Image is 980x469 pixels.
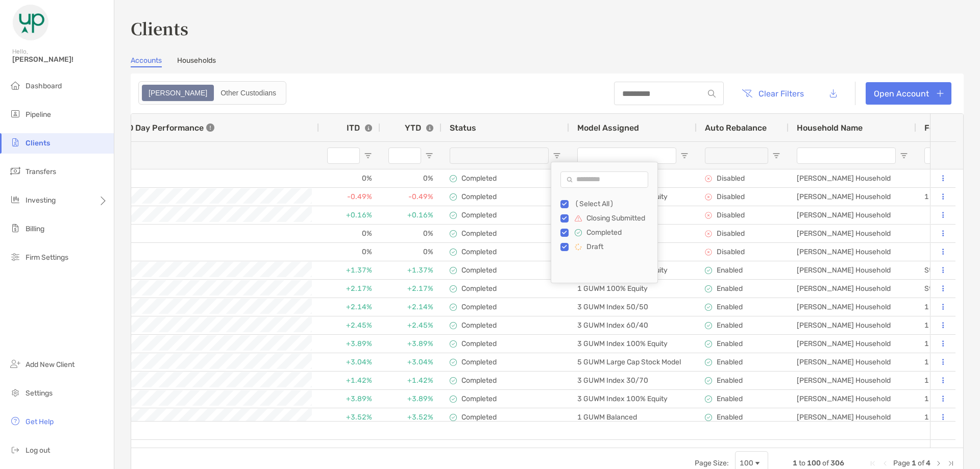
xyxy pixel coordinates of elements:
p: Enabled [717,284,743,293]
img: settings icon [9,386,21,399]
button: Open Filter Menu [364,152,372,160]
span: of [822,459,829,467]
img: draft icon [575,243,582,251]
div: [PERSON_NAME] Household [789,188,916,206]
span: 1 [793,459,797,467]
p: Enabled [717,339,743,348]
div: - [123,225,311,242]
p: Completed [461,321,497,330]
img: closing submitted icon [575,215,582,222]
div: 100 [740,459,753,467]
input: Household Name Filter Input [797,147,896,164]
div: [PERSON_NAME] Household [789,243,916,261]
div: +2.14% [319,298,380,316]
p: Enabled [717,266,743,275]
p: Completed [461,413,497,422]
span: Log out [26,446,50,455]
span: Auto Rebalance [705,123,767,133]
div: -0.49% [380,188,442,206]
span: 1 [912,459,916,467]
span: Household Name [797,123,863,133]
div: 3 GUWM Index 60/40 [569,316,697,334]
img: icon image [705,340,712,348]
p: Completed [461,339,497,348]
img: icon image [705,396,712,403]
img: complete icon [450,359,457,366]
div: +2.17% [319,280,380,298]
span: Model Assigned [577,123,639,133]
p: Closing Submitted [586,214,645,223]
p: Completed [461,248,497,256]
div: +3.89% [380,335,442,353]
span: Dashboard [26,82,62,90]
button: Open Filter Menu [680,152,689,160]
div: [PERSON_NAME] Household [789,372,916,389]
p: Completed [461,376,497,385]
div: 0% [380,243,442,261]
span: of [918,459,924,467]
div: +0.16% [380,206,442,224]
div: 0% [319,243,380,261]
div: Next Page [935,459,943,467]
div: [PERSON_NAME] Household [789,206,916,224]
img: complete icon [450,267,457,274]
div: 0% [380,225,442,242]
div: YTD [405,123,433,133]
a: Accounts [131,56,162,67]
a: Open Account [866,82,951,105]
span: 306 [830,459,844,467]
button: Open Filter Menu [553,152,561,160]
div: Page Size: [695,459,729,467]
a: Households [177,56,216,67]
img: complete icon [450,377,457,384]
img: complete icon [450,193,457,201]
img: complete icon [450,396,457,403]
span: Clients [26,139,50,147]
div: 3 GUWM Index 50/50 [569,298,697,316]
div: 3 GUWM Index 100% Equity [569,390,697,408]
p: Completed [461,192,497,201]
div: Zoe [143,86,213,100]
div: +3.52% [319,408,380,426]
div: +2.45% [319,316,380,334]
div: +3.89% [319,335,380,353]
img: firm-settings icon [9,251,21,263]
div: [PERSON_NAME] Household [789,225,916,242]
img: icon image [705,175,712,182]
span: 100 [807,459,821,467]
img: pipeline icon [9,108,21,120]
p: Completed [461,266,497,275]
img: logout icon [9,443,21,456]
div: 0% [319,169,380,187]
span: Firm Settings [26,253,68,262]
img: icon image [705,285,712,292]
div: +2.14% [380,298,442,316]
p: Completed [461,284,497,293]
div: - [123,243,311,260]
div: 3 GUWM Index 100% Equity [569,335,697,353]
div: Previous Page [881,459,889,467]
img: icon image [705,267,712,274]
img: dashboard icon [9,79,21,91]
p: Completed [461,174,497,183]
button: Open Filter Menu [900,152,908,160]
div: 10 Day Performance [123,114,214,141]
span: Pipeline [26,110,51,119]
div: -0.49% [319,188,380,206]
div: (Select All) [575,200,651,208]
span: Page [893,459,910,467]
img: input icon [708,90,716,97]
div: [PERSON_NAME] Household [789,280,916,298]
div: [PERSON_NAME] Household [789,298,916,316]
input: ITD Filter Input [327,147,360,164]
div: +1.42% [319,372,380,389]
div: Filter List [551,197,657,254]
span: Settings [26,389,53,398]
p: Completed [461,394,497,403]
img: complete icon [450,414,457,421]
div: segmented control [138,81,286,105]
div: +3.89% [319,390,380,408]
div: - [123,170,311,187]
h3: Clients [131,16,964,40]
img: complete icon [450,249,457,256]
